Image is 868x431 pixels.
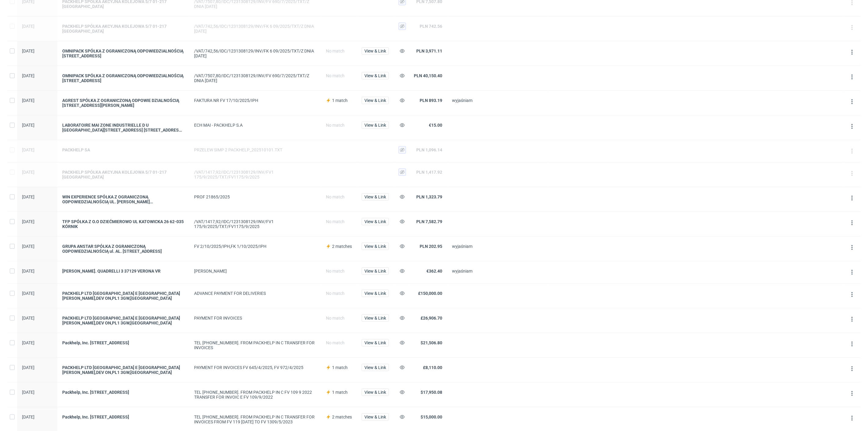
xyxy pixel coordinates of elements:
[364,74,386,78] span: View & Link
[22,123,34,128] span: [DATE]
[364,123,386,127] span: View & Link
[364,316,386,320] span: View & Link
[423,365,442,370] span: £8,110.00
[362,316,389,321] a: View & Link
[362,339,389,346] button: View & Link
[62,49,184,58] a: OMNIPACK SPÓŁKA Z OGRANICZONĄ ODPOWIEDZIALNOŚCIĄ [STREET_ADDRESS]
[426,269,442,273] span: €362.40
[362,123,389,128] a: View & Link
[22,244,34,249] span: [DATE]
[62,219,184,229] a: TFP SPÓŁKA Z O.O DZIEĆMIEROWO UL KATOWICKA 26 62-035 KÓRNIK
[362,72,389,79] button: View & Link
[62,73,184,83] a: OMNIPACK SPÓŁKA Z OGRANICZONĄ ODPOWIEDZIALNOŚCIĄ [STREET_ADDRESS]
[362,243,389,250] button: View & Link
[364,365,386,370] span: View & Link
[194,170,316,179] div: /VAT/1417,92/IDC/1231308129/INV/FV1 175/9/2025/TXT/FV1175/9/2025
[362,267,389,275] button: View & Link
[22,147,34,152] span: [DATE]
[362,415,389,419] a: View & Link
[362,290,389,297] button: View & Link
[364,98,386,103] span: View & Link
[420,24,442,29] span: PLN 742.56
[62,291,184,301] a: PACKHELP LTD [GEOGRAPHIC_DATA] E [GEOGRAPHIC_DATA][PERSON_NAME],DEV ON,PL1 3GW,[GEOGRAPHIC_DATA]
[416,194,442,199] span: PLN 1,323.79
[418,291,442,296] span: £150,000.00
[362,244,389,249] a: View & Link
[22,194,34,199] span: [DATE]
[362,269,389,273] a: View & Link
[421,340,442,345] span: $21,506.80
[362,364,389,371] button: View & Link
[194,316,316,321] div: PAYMENT FOR INVOICES
[362,121,389,129] button: View & Link
[194,123,316,128] div: ECH MAI - PACKHELP S.A
[62,316,184,325] a: PACKHELP LTD [GEOGRAPHIC_DATA] E [GEOGRAPHIC_DATA][PERSON_NAME],DEV ON,PL1 3GW,[GEOGRAPHIC_DATA]
[362,97,389,104] button: View & Link
[364,244,386,248] span: View & Link
[22,24,34,29] span: [DATE]
[364,195,386,199] span: View & Link
[364,341,386,345] span: View & Link
[62,365,184,375] a: PACKHELP LTD [GEOGRAPHIC_DATA] E [GEOGRAPHIC_DATA][PERSON_NAME],DEV ON,PL1 3GW,[GEOGRAPHIC_DATA]
[364,291,386,295] span: View & Link
[194,340,316,350] div: TEL [PHONE_NUMBER]. FROM PACKHELP IN C TRANSFER FOR INVOICES
[362,413,389,421] button: View & Link
[362,218,389,225] button: View & Link
[62,390,184,395] div: Packhelp, Inc. [STREET_ADDRESS]
[364,219,386,224] span: View & Link
[332,365,348,370] span: 1 match
[332,244,352,249] span: 2 matches
[362,365,389,370] a: View & Link
[62,98,184,108] a: AGREST SPÓŁKA Z OGRANICZONĄ ODPOWIE DZIALNOŚCIĄ [STREET_ADDRESS][PERSON_NAME]
[62,244,184,254] a: GRUPA ANSTAR SPÓŁKA Z OGRANICZONĄ ODPOWIEDZIALNOŚCIĄ ul. AL. [STREET_ADDRESS]
[421,390,442,395] span: $17,950.08
[62,147,184,152] a: PACKHELP SA
[452,244,544,249] div: wyjaśniam
[62,123,184,132] a: LABORATOIRE MAI ZONE INDUSTRIELLE D U [GEOGRAPHIC_DATA][STREET_ADDRESS] [STREET_ADDRESS][PERSON_N...
[326,316,345,321] span: No match
[362,193,389,201] button: View & Link
[362,49,389,53] a: View & Link
[62,24,184,34] a: PACKHELP SPÓŁKA AKCYJNA KOLEJOWA 5/7 01-217 [GEOGRAPHIC_DATA]
[362,219,389,224] a: View & Link
[364,415,386,419] span: View & Link
[194,24,316,34] div: /VAT/742,56/IDC/1231308129/INV/FK 6 09/2025/TXT/Z DNIA [DATE]
[362,390,389,395] a: View & Link
[326,269,345,273] span: No match
[22,415,34,419] span: [DATE]
[362,194,389,199] a: View & Link
[420,244,442,249] span: PLN 202.95
[194,73,316,83] div: /VAT/7507,80/IDC/1231308129/INV/FV 690/7/2025/TXT/Z DNIA [DATE]
[332,390,348,395] span: 1 match
[194,415,316,424] div: TEL [PHONE_NUMBER]. FROM PACKHELP IN C TRANSFER FOR INVOICES FROM FV 119 [DATE] TO FV 1309/5/2023
[452,269,544,273] div: wyjaśniam
[22,73,34,78] span: [DATE]
[194,390,316,400] div: TEL [PHONE_NUMBER]. FROM PACKHELP IN C FV 109 9 2022 TRANSFER FOR INVOIC E FV 109/9/2022
[326,219,345,224] span: No match
[22,365,34,370] span: [DATE]
[414,73,442,78] span: PLN 40,150.40
[62,194,184,204] div: WIN EXPERIENCE SPÓŁKA Z OGRANICZONĄ ODPOWIEDZIALNOŚCIĄ UL. [PERSON_NAME][STREET_ADDRESS]
[364,49,386,53] span: View & Link
[326,73,345,78] span: No match
[332,415,352,419] span: 2 matches
[194,147,316,152] div: PRZELEW SIMP 2 PACKHELP_202510101.TXT
[22,269,34,273] span: [DATE]
[194,98,316,103] div: FAKTURA NR FV 17/10/2025/IPH
[194,194,316,199] div: PROF 21865/2025
[62,269,184,273] a: [PERSON_NAME]. QUADRELLI 3 37129 VERONA VR
[22,219,34,224] span: [DATE]
[62,170,184,179] a: PACKHELP SPÓŁKA AKCYJNA KOLEJOWA 5/7 01-217 [GEOGRAPHIC_DATA]
[22,316,34,321] span: [DATE]
[22,291,34,296] span: [DATE]
[62,415,184,419] div: Packhelp, Inc. [STREET_ADDRESS]
[22,390,34,395] span: [DATE]
[194,49,316,58] div: /VAT/742,56/IDC/1231308129/INV/FK 6 09/2025/TXT/Z DNIA [DATE]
